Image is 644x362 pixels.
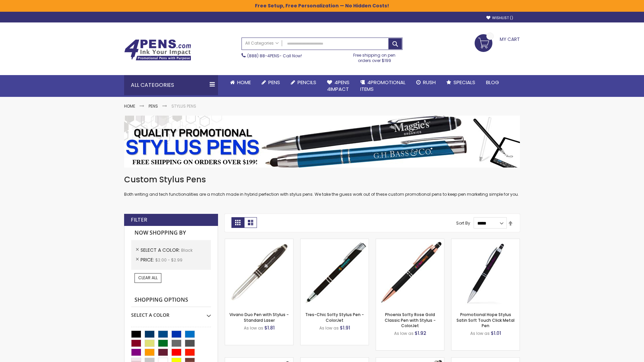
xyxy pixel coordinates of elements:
img: Tres-Chic Softy Stylus Pen - ColorJet-Black [301,239,369,307]
a: Vivano Duo Pen with Stylus - Standard Laser-Black [225,239,293,244]
img: Stylus Pens [124,116,520,168]
span: Pens [268,79,280,86]
span: All Categories [245,41,279,46]
div: All Categories [124,75,218,95]
a: (888) 88-4PENS [247,53,279,59]
strong: Stylus Pens [171,103,196,109]
a: Promotional Hope Stylus Satin Soft Touch Click Metal Pen [457,312,515,328]
a: Rush [411,75,441,90]
div: Both writing and tech functionalities are a match made in hybrid perfection with stylus pens. We ... [124,174,520,197]
span: Rush [423,79,436,86]
a: Pens [256,75,285,90]
span: Clear All [138,275,158,281]
img: Phoenix Softy Rose Gold Classic Pen with Stylus - ColorJet-Black [376,239,444,307]
img: Promotional Hope Stylus Satin Soft Touch Click Metal Pen-Black [451,239,520,307]
strong: Shopping Options [131,293,211,307]
strong: Now Shopping by [131,226,211,240]
h1: Custom Stylus Pens [124,174,520,185]
span: - Call Now! [247,53,302,59]
a: 4PROMOTIONALITEMS [355,75,411,97]
span: 4Pens 4impact [327,79,350,93]
a: Pencils [285,75,322,90]
a: Tres-Chic Softy Stylus Pen - ColorJet-Black [301,239,369,244]
img: 4Pens Custom Pens and Promotional Products [124,39,191,61]
span: $1.81 [264,324,275,331]
span: As low as [319,325,339,331]
a: All Categories [242,38,282,49]
span: Pencils [298,79,316,86]
span: Price [141,256,155,263]
div: Free shipping on pen orders over $199 [346,50,403,63]
a: Blog [481,75,504,90]
a: Pens [149,103,158,109]
span: 4PROMOTIONAL ITEMS [360,79,406,93]
strong: Grid [231,217,244,228]
img: Vivano Duo Pen with Stylus - Standard Laser-Black [225,239,293,307]
a: Clear All [135,273,161,283]
span: Home [237,79,251,86]
a: Promotional Hope Stylus Satin Soft Touch Click Metal Pen-Black [451,239,520,244]
a: Wishlist [486,15,513,20]
span: Specials [453,79,475,86]
a: Tres-Chic Softy Stylus Pen - ColorJet [305,312,364,323]
span: $1.01 [491,330,501,337]
span: $1.92 [415,330,426,337]
div: Select A Color [131,307,211,318]
span: $1.91 [340,324,350,331]
a: Phoenix Softy Rose Gold Classic Pen with Stylus - ColorJet-Black [376,239,444,244]
a: Specials [441,75,481,90]
a: Home [124,103,135,109]
strong: Filter [131,216,147,224]
span: Select A Color [141,247,181,253]
a: Vivano Duo Pen with Stylus - Standard Laser [229,312,289,323]
a: 4Pens4impact [322,75,355,97]
span: Blog [486,79,499,86]
span: As low as [470,330,490,336]
a: Home [225,75,256,90]
label: Sort By [456,220,470,226]
span: $2.00 - $2.99 [155,257,182,263]
a: Phoenix Softy Rose Gold Classic Pen with Stylus - ColorJet [385,312,436,328]
span: As low as [394,330,414,336]
span: As low as [244,325,263,331]
span: Black [181,247,193,253]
